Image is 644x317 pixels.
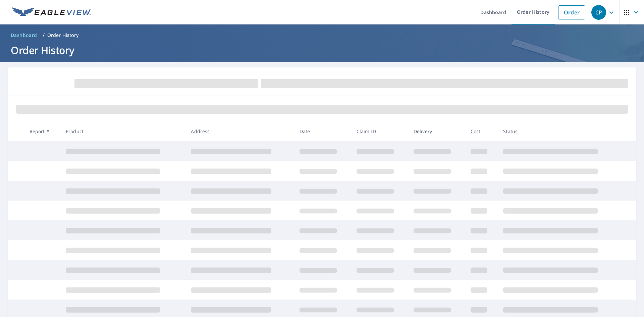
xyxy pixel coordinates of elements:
th: Claim ID [351,121,408,141]
li: / [43,31,45,39]
th: Delivery [408,121,465,141]
p: Order History [47,32,79,39]
div: CP [591,5,606,20]
th: Address [185,121,294,141]
img: EV Logo [12,7,91,17]
th: Date [294,121,351,141]
span: Dashboard [11,32,37,39]
th: Report # [24,121,60,141]
nav: breadcrumb [8,30,636,41]
h1: Order History [8,43,636,57]
a: Order [558,5,585,19]
th: Product [60,121,185,141]
th: Status [498,121,623,141]
th: Cost [465,121,498,141]
a: Dashboard [8,30,40,41]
